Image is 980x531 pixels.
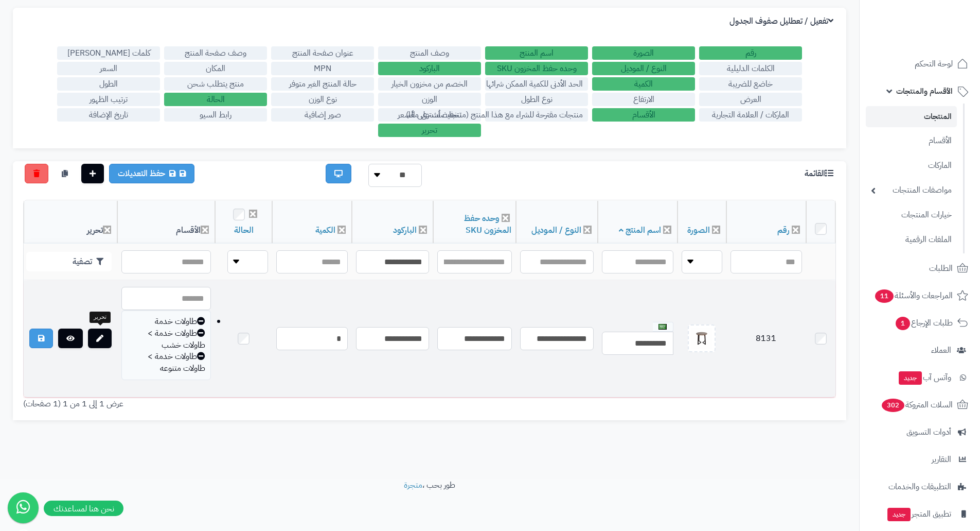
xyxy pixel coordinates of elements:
span: وآتس آب [898,370,951,385]
a: النوع / الموديل [531,224,581,236]
a: التقارير [866,447,974,472]
label: نوع الوزن [271,93,374,106]
div: تحرير [90,312,111,323]
a: المنتجات [866,106,957,127]
span: الطلبات [929,261,953,276]
label: منتجات مقترحة للشراء مع هذا المنتج (منتجات تُشترى معًا) [485,108,588,122]
span: العملاء [931,343,951,357]
a: السلات المتروكة302 [866,392,974,417]
span: 11 [875,289,894,303]
label: الأقسام [592,108,695,122]
a: وحده حفظ المخزون SKU [464,212,511,236]
label: المكان [164,62,267,75]
span: التطبيقات والخدمات [888,479,951,494]
label: النوع / الموديل [592,62,695,75]
a: رقم [777,224,790,236]
label: نوع الطول [485,93,588,106]
label: الحد الأدنى للكمية الممكن شرائها [485,77,588,91]
span: تطبيق المتجر [886,507,951,521]
a: متجرة [404,479,422,491]
a: الحالة [234,224,254,236]
span: السلات المتروكة [881,398,953,412]
label: رابط السيو [164,108,267,122]
a: الطلبات [866,256,974,281]
label: تاريخ الإضافة [57,108,160,122]
label: الارتفاع [592,93,695,106]
a: الباركود [393,224,417,236]
label: تحرير [378,124,481,137]
label: كلمات [PERSON_NAME] [57,46,160,60]
div: طاولات خدمة > طاولات خشب [127,328,205,351]
label: الحالة [164,93,267,106]
span: 302 [882,399,904,412]
a: تطبيق المتجرجديد [866,502,974,526]
label: صور إضافية [271,108,374,122]
span: 1 [896,317,910,330]
h3: القائمة [805,169,836,179]
label: الكلمات الدليلية [699,62,802,75]
span: أدوات التسويق [906,425,951,439]
label: العرض [699,93,802,106]
label: MPN [271,62,374,75]
a: اسم المنتج [619,224,661,236]
a: الملفات الرقمية [866,229,957,251]
a: حفظ التعديلات [109,164,194,183]
a: الأقسام [866,130,957,152]
a: الماركات [866,155,957,177]
label: وصف المنتج [378,46,481,60]
label: الكمية [592,77,695,91]
a: التطبيقات والخدمات [866,474,974,499]
label: الباركود [378,62,481,75]
label: منتج يتطلب شحن [164,77,267,91]
a: خيارات المنتجات [866,204,957,226]
div: عرض 1 إلى 1 من 1 (1 صفحات) [15,398,430,410]
label: الوزن [378,93,481,106]
label: السعر [57,62,160,75]
th: تحرير [24,201,117,244]
a: الصورة [687,224,710,236]
button: تصفية [26,252,112,271]
div: طاولات خدمة [127,316,205,328]
span: جديد [887,508,911,521]
label: عنوان صفحة المنتج [271,46,374,60]
a: لوحة التحكم [866,52,974,76]
span: المراجعات والأسئلة [874,288,953,303]
th: الأقسام [117,201,215,244]
label: ترتيب الظهور [57,93,160,106]
label: حالة المنتج الغير متوفر [271,77,374,91]
a: وآتس آبجديد [866,365,974,390]
label: الخصم من مخزون الخيار [378,77,481,91]
td: 8131 [726,281,806,397]
label: خاضع للضريبة [699,77,802,91]
a: طلبات الإرجاع1 [866,311,974,335]
img: العربية [658,324,667,330]
span: التقارير [932,452,951,467]
label: وحده حفظ المخزون SKU [485,62,588,75]
label: رقم [699,46,802,60]
label: اسم المنتج [485,46,588,60]
label: الطول [57,77,160,91]
div: طاولات خدمة > طاولات متنوعه [127,351,205,374]
a: الكمية [315,224,335,236]
h3: تفعيل / تعطليل صفوف الجدول [729,16,836,26]
label: تخفيضات على السعر [378,108,481,122]
label: وصف صفحة المنتج [164,46,267,60]
span: جديد [899,371,922,385]
span: الأقسام والمنتجات [896,84,953,98]
a: العملاء [866,338,974,363]
label: الماركات / العلامة التجارية [699,108,802,122]
a: المراجعات والأسئلة11 [866,283,974,308]
a: مواصفات المنتجات [866,179,957,201]
span: طلبات الإرجاع [895,316,953,330]
a: أدوات التسويق [866,420,974,444]
span: لوحة التحكم [915,57,953,71]
label: الصورة [592,46,695,60]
